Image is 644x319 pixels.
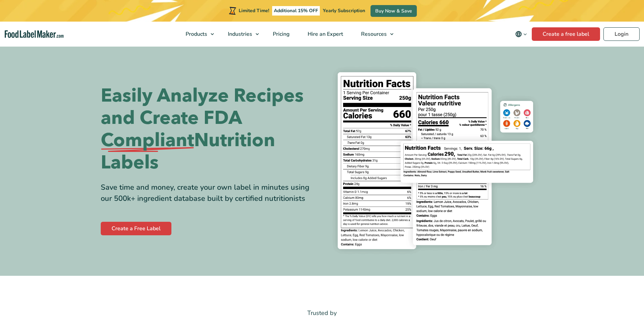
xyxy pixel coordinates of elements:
[5,30,64,38] a: Food Label Maker homepage
[532,27,600,41] a: Create a free label
[184,30,208,38] span: Products
[177,22,217,47] a: Products
[239,7,269,14] span: Limited Time!
[323,7,365,14] span: Yearly Subscription
[101,182,317,204] div: Save time and money, create your own label in minutes using our 500k+ ingredient database built b...
[219,22,262,47] a: Industries
[352,22,397,47] a: Resources
[272,6,320,16] span: Additional 15% OFF
[359,30,387,38] span: Resources
[306,30,344,38] span: Hire an Expert
[603,27,640,41] a: Login
[101,129,194,152] span: Compliant
[510,27,532,41] button: Change language
[264,22,297,47] a: Pricing
[299,22,351,47] a: Hire an Expert
[226,30,253,38] span: Industries
[101,85,317,174] h1: Easily Analyze Recipes and Create FDA Nutrition Labels
[101,308,544,318] p: Trusted by
[101,222,171,235] a: Create a Free Label
[271,30,290,38] span: Pricing
[371,5,417,17] a: Buy Now & Save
